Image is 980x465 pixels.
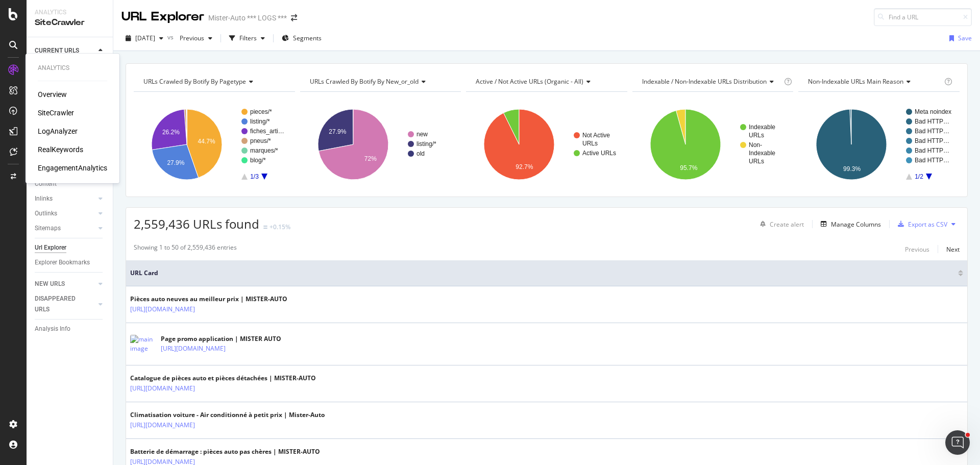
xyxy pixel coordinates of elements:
div: Catalogue de pièces auto et pièces détachées | MISTER-AUTO [130,374,316,383]
a: RealKeywords [38,144,83,155]
text: listing/* [250,118,270,125]
a: [URL][DOMAIN_NAME] [130,420,195,430]
text: 27.9% [167,159,184,166]
div: Climatisation voiture - Air conditionné à petit prix | Mister-Auto [130,410,325,420]
text: Bad HTTP… [915,118,949,125]
div: Pièces auto neuves au meilleur prix | MISTER-AUTO [130,295,287,304]
text: Not Active [582,132,610,139]
button: Save [945,30,972,46]
div: Content [35,179,57,189]
button: Segments [278,30,326,46]
div: Sitemaps [35,223,61,234]
h4: Active / Not Active URLs [474,74,618,90]
span: Indexable / Non-Indexable URLs distribution [642,77,767,86]
button: Filters [225,30,269,46]
img: main image [130,335,156,353]
div: Outlinks [35,208,57,219]
button: Manage Columns [817,218,881,230]
a: Explorer Bookmarks [35,257,106,268]
svg: A chart. [134,100,295,189]
div: Filters [239,34,257,42]
div: CURRENT URLS [35,45,79,56]
text: 44.7% [198,138,215,145]
div: Create alert [770,220,804,229]
text: 26.2% [162,129,180,136]
text: 72% [364,155,376,162]
div: Analytics [35,8,105,17]
h4: URLs Crawled By Botify By new_or_old [308,74,452,90]
button: Previous [905,243,929,255]
text: 92.7% [516,163,533,170]
div: arrow-right-arrow-left [291,14,297,21]
div: DISAPPEARED URLS [35,293,86,315]
svg: A chart. [632,100,794,189]
div: Explorer Bookmarks [35,257,90,268]
text: pneus/* [250,137,271,144]
text: 27.9% [329,128,346,135]
text: Active URLs [582,150,616,157]
a: Overview [38,89,67,100]
text: 95.7% [680,164,697,172]
svg: A chart. [466,100,627,189]
input: Find a URL [874,8,972,26]
a: EngagementAnalytics [38,163,107,173]
h4: Non-Indexable URLs Main Reason [806,74,942,90]
div: Manage Columns [831,220,881,229]
text: Bad HTTP… [915,147,949,154]
div: Analytics [38,64,107,72]
svg: A chart. [798,100,960,189]
div: Analysis Info [35,324,70,334]
div: Export as CSV [908,220,947,229]
text: 1/2 [915,173,924,180]
text: URLs [582,140,598,147]
text: Indexable [749,150,775,157]
div: +0.15% [269,223,290,231]
text: Bad HTTP… [915,137,949,144]
span: URLs Crawled By Botify By new_or_old [310,77,419,86]
h4: URLs Crawled By Botify By pagetype [141,74,286,90]
a: Inlinks [35,193,95,204]
a: [URL][DOMAIN_NAME] [161,344,226,354]
button: Previous [176,30,216,46]
div: Previous [905,245,929,254]
div: Save [958,34,972,42]
svg: A chart. [300,100,461,189]
text: marques/* [250,147,278,154]
a: Analysis Info [35,324,106,334]
span: Non-Indexable URLs Main Reason [808,77,903,86]
div: Next [946,245,960,254]
text: 99.3% [843,165,861,173]
text: Indexable [749,124,775,131]
text: Meta noindex [915,108,951,115]
div: Showing 1 to 50 of 2,559,436 entries [134,243,237,255]
button: Create alert [756,216,804,232]
a: NEW URLS [35,279,95,289]
h4: Indexable / Non-Indexable URLs Distribution [640,74,782,90]
text: URLs [749,158,764,165]
a: [URL][DOMAIN_NAME] [130,304,195,314]
span: URLs Crawled By Botify By pagetype [143,77,246,86]
text: 1/3 [250,173,259,180]
a: Sitemaps [35,223,95,234]
text: pieces/* [250,108,272,115]
div: Page promo application | MISTER AUTO [161,334,281,344]
text: Non- [749,141,762,149]
span: 2,559,436 URLs found [134,215,259,232]
a: LogAnalyzer [38,126,78,136]
a: Outlinks [35,208,95,219]
text: blog/* [250,157,266,164]
a: CURRENT URLS [35,45,95,56]
div: SiteCrawler [38,108,74,118]
span: Segments [293,34,322,42]
button: Export as CSV [894,216,947,232]
text: URLs [749,132,764,139]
